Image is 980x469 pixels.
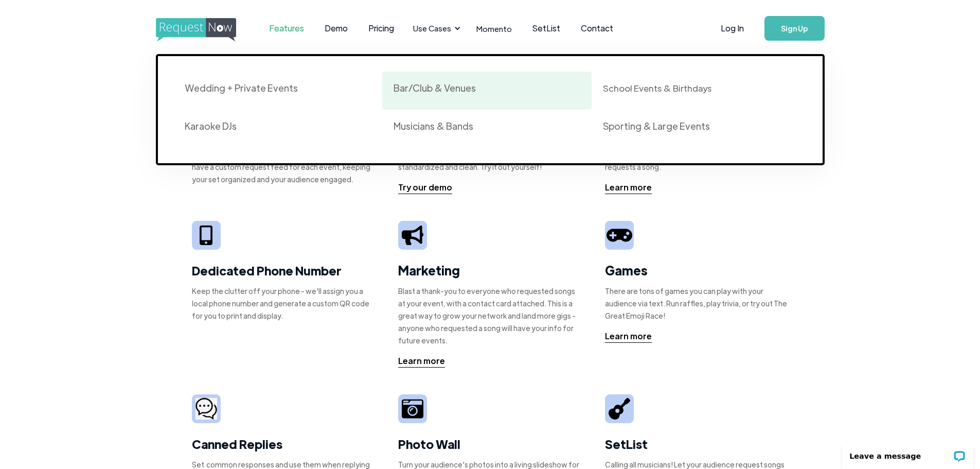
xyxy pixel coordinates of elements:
img: megaphone [402,225,423,245]
a: Try our demo [398,181,452,194]
a: Features [259,12,314,44]
a: Pricing [358,12,404,44]
a: Sporting & Large Events [592,110,801,148]
div: Keep the clutter off your phone - we'll assign you a local phone number and generate a custom QR ... [192,285,376,322]
strong: Dedicated Phone Number [192,262,342,279]
a: home [156,18,233,39]
img: guitar [609,398,630,420]
a: School Events & Birthdays [592,72,801,110]
img: camera icon [195,398,217,420]
strong: Canned Replies [192,436,282,452]
iframe: LiveChat chat widget [835,437,980,469]
div: Wedding + Private Events [185,82,298,94]
a: Sign Up [764,16,825,41]
div: Blast a thank-you to everyone who requested songs at your event, with a contact card attached. Th... [398,285,582,346]
a: Wedding + Private Events [173,72,383,110]
strong: SetList [605,436,648,452]
div: Sporting & Large Events [603,120,710,132]
strong: Games [605,262,648,278]
img: iphone [200,225,212,246]
div: Musicians & Bands [394,120,473,132]
a: Karaoke DJs [173,110,383,148]
a: Musicians & Bands [382,110,592,148]
img: camera icon [402,398,423,420]
a: SetList [522,12,571,44]
img: video game [607,225,632,246]
a: Bar/Club & Venues [382,72,592,110]
div: Use Cases [413,23,451,34]
div: Learn more [605,181,652,194]
div: School Events & Birthdays [603,82,711,94]
div: Try our demo [398,181,452,194]
strong: Marketing [398,262,460,278]
a: Log In [710,10,754,46]
div: Learn more [605,330,652,342]
div: There are tons of games you can play with your audience via text. Run raffles, play trivia, or tr... [605,285,789,322]
a: Learn more [605,181,652,194]
a: Demo [314,12,358,44]
a: Contact [571,12,623,44]
a: Learn more [398,355,445,368]
img: requestnow logo [156,18,255,42]
div: Karaoke DJs [185,120,237,132]
a: Learn more [605,330,652,343]
nav: Use Cases [156,41,825,165]
strong: Photo Wall [398,436,460,452]
div: Bar/Club & Venues [394,82,476,94]
div: Use Cases [407,12,464,44]
a: Momento [466,13,522,44]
